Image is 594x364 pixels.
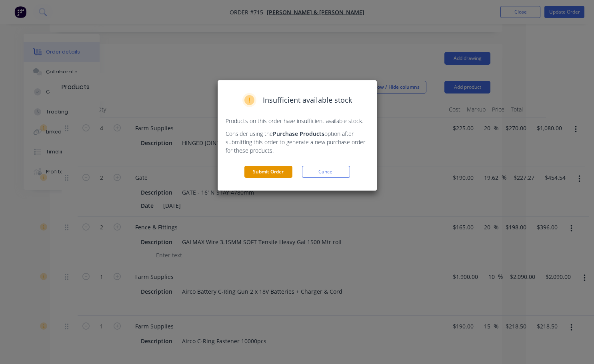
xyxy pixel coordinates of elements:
button: Cancel [302,166,350,178]
button: Submit Order [244,166,292,178]
strong: Purchase Products [273,130,324,137]
p: Products on this order have insufficient available stock. [226,117,369,125]
p: Consider using the option after submitting this order to generate a new purchase order for these ... [226,129,369,155]
span: Insufficient available stock [263,95,352,105]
